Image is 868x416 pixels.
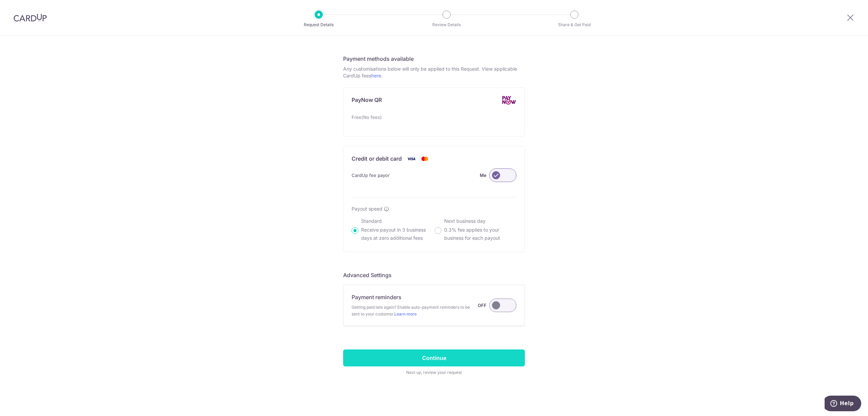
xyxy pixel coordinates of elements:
[480,171,487,179] label: Me
[352,113,382,121] span: Free(No fees)
[478,301,487,309] label: OFF
[343,272,392,278] span: translation missing: en.company.payment_requests.form.header.labels.advanced_settings
[549,21,599,28] p: Share & Get Paid
[343,349,525,366] input: Continue
[501,96,516,105] img: PayNow
[343,66,525,79] p: Any customisations below will only be applied to this Request. View applicable CardUp fees .
[352,205,516,212] div: Payout speed
[352,293,401,301] p: Payment reminders
[421,21,472,28] p: Review Details
[405,155,418,163] img: Visa
[14,14,47,22] img: CardUp
[343,55,525,63] h5: Payment methods available
[418,155,432,163] img: Mastercard
[343,369,525,376] span: Next up, review your request
[352,293,516,318] div: Payment reminders Getting paid late again? Enable auto-payment reminders to be sent to your custo...
[352,304,478,318] span: Getting paid late again? Enable auto-payment reminders to be sent to your customer.
[352,171,390,179] span: CardUp fee payor
[444,226,516,242] p: 0.3% fee applies to your business for each payout
[361,226,433,242] p: Receive payout in 3 business days at zero additional fees
[352,155,402,163] p: Credit or debit card
[825,396,861,413] iframe: Opens a widget where you can find more information
[394,311,417,316] a: Learn more
[294,21,344,28] p: Request Details
[444,218,516,224] p: Next business day
[352,96,382,105] p: PayNow QR
[361,218,433,224] p: Standard
[371,73,381,78] a: here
